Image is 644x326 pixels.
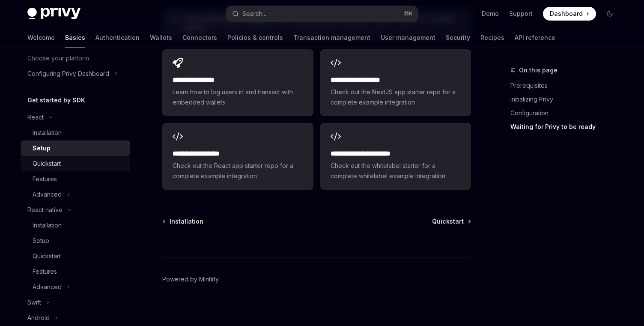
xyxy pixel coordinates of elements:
[150,27,172,48] a: Wallets
[27,313,50,323] div: Android
[65,27,85,48] a: Basics
[293,27,370,48] a: Transaction management
[320,49,471,116] a: **** **** **** ****Check out the NextJS app starter repo for a complete example integration
[33,220,62,230] div: Installation
[33,251,61,261] div: Quickstart
[162,123,313,190] a: **** **** **** ***Check out the React app starter repo for a complete example integration
[226,6,418,21] button: Search...⌘K
[170,217,203,226] span: Installation
[162,275,219,284] a: Powered by Mintlify
[27,205,63,215] div: React native
[603,7,617,21] button: Toggle dark mode
[33,266,57,277] div: Features
[27,8,80,20] img: dark logo
[162,49,313,116] a: **** **** **** *Learn how to log users in and transact with embedded wallets
[33,189,62,200] div: Advanced
[509,9,533,18] a: Support
[331,161,461,181] span: Check out the whitelabel starter for a complete whitelabel example integration
[27,112,44,123] div: React
[21,248,130,264] a: Quickstart
[27,95,85,105] h5: Get started by SDK
[27,297,41,308] div: Swift
[331,87,461,108] span: Check out the NextJS app starter repo for a complete example integration
[33,174,57,184] div: Features
[33,236,49,246] div: Setup
[432,217,464,226] span: Quickstart
[21,141,130,156] a: Setup
[21,218,130,233] a: Installation
[33,128,62,138] div: Installation
[95,27,140,48] a: Authentication
[482,9,499,18] a: Demo
[21,156,130,171] a: Quickstart
[519,65,558,75] span: On this page
[515,27,555,48] a: API reference
[163,217,203,226] a: Installation
[182,27,217,48] a: Connectors
[21,171,130,187] a: Features
[27,27,55,48] a: Welcome
[173,161,303,181] span: Check out the React app starter repo for a complete example integration
[173,87,303,108] span: Learn how to log users in and transact with embedded wallets
[510,120,623,134] a: Waiting for Privy to be ready
[27,69,109,79] div: Configuring Privy Dashboard
[432,217,470,226] a: Quickstart
[242,9,266,19] div: Search...
[33,159,61,169] div: Quickstart
[446,27,470,48] a: Security
[33,282,62,292] div: Advanced
[510,79,623,93] a: Prerequisites
[543,7,596,21] a: Dashboard
[320,123,471,190] a: **** **** **** **** ***Check out the whitelabel starter for a complete whitelabel example integra...
[404,10,413,17] span: ⌘ K
[21,125,130,141] a: Installation
[550,9,583,18] span: Dashboard
[227,27,283,48] a: Policies & controls
[510,106,623,120] a: Configuration
[381,27,435,48] a: User management
[33,143,51,153] div: Setup
[21,264,130,279] a: Features
[510,93,623,106] a: Initializing Privy
[480,27,504,48] a: Recipes
[21,233,130,248] a: Setup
